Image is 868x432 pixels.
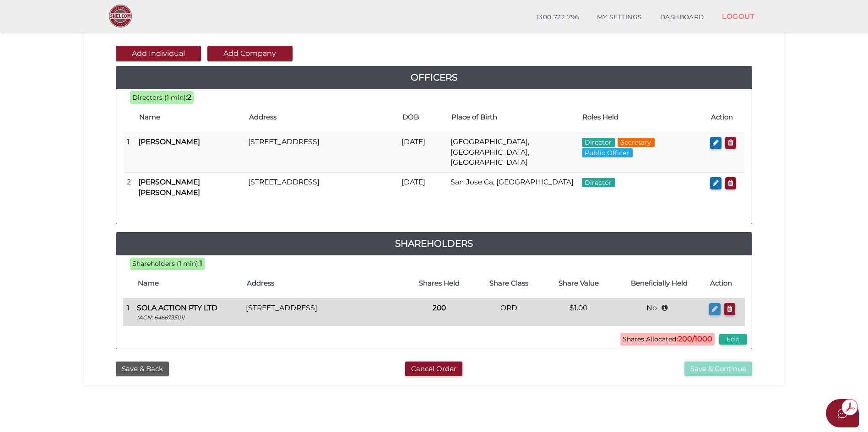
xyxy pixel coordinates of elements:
[116,46,201,61] button: Add Individual
[138,280,238,287] h4: Name
[132,93,187,102] span: Directors (1 min):
[618,138,655,147] span: Secretary
[613,298,705,326] td: No
[398,132,447,173] td: [DATE]
[588,8,651,27] a: MY SETTINGS
[713,7,764,26] a: LOGOUT
[582,138,615,147] span: Director
[620,333,715,346] span: Shares Allocated:
[719,334,747,345] button: Edit
[138,178,200,196] b: [PERSON_NAME] [PERSON_NAME]
[244,132,398,173] td: [STREET_ADDRESS]
[582,178,615,187] span: Director
[548,280,609,287] h4: Share Value
[479,280,539,287] h4: Share Class
[433,303,446,312] b: 200
[684,362,752,377] button: Save & Continue
[826,399,859,427] button: Open asap
[137,313,239,321] p: (ACN: 646673501)
[398,173,447,202] td: [DATE]
[249,113,393,121] h4: Address
[244,173,398,202] td: [STREET_ADDRESS]
[447,132,578,173] td: [GEOGRAPHIC_DATA], [GEOGRAPHIC_DATA], [GEOGRAPHIC_DATA]
[710,280,740,287] h4: Action
[544,298,613,326] td: $1.00
[123,298,133,326] td: 1
[583,113,702,121] h4: Roles Held
[405,362,462,377] button: Cancel Order
[116,362,169,377] button: Save & Back
[123,173,135,202] td: 2
[138,137,200,146] b: [PERSON_NAME]
[137,303,217,312] b: SOLA ACTION PTY LTD
[678,335,712,343] b: 200/1000
[200,259,202,268] b: 1
[402,113,442,121] h4: DOB
[582,148,633,157] span: Public Officer
[711,113,740,121] h4: Action
[242,298,404,326] td: [STREET_ADDRESS]
[527,8,588,27] a: 1300 722 796
[618,280,701,287] h4: Beneficially Held
[139,113,240,121] h4: Name
[474,298,544,326] td: ORD
[409,280,470,287] h4: Shares Held
[123,132,135,173] td: 1
[187,93,191,102] b: 2
[132,259,200,268] span: Shareholders (1 min):
[207,46,293,61] button: Add Company
[651,8,713,27] a: DASHBOARD
[447,173,578,202] td: San Jose Ca, [GEOGRAPHIC_DATA]
[247,280,399,287] h4: Address
[116,70,752,85] a: Officers
[116,236,752,251] a: Shareholders
[451,113,574,121] h4: Place of Birth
